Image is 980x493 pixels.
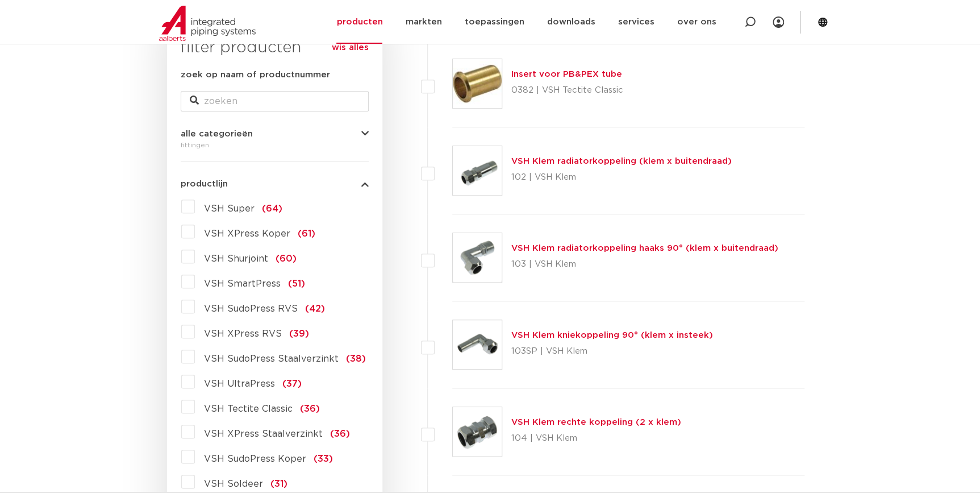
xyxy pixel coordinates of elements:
[511,255,778,274] p: 103 | VSH Klem
[288,279,305,288] span: (51)
[511,418,681,426] a: VSH Klem rechte koppeling (2 x klem)
[181,130,253,138] span: alle categorieën
[511,70,622,78] a: Insert voor PB&PEX tube
[511,244,778,252] a: VSH Klem radiatorkoppeling haaks 90° (klem x buitendraad)
[453,320,502,369] img: Thumbnail for VSH Klem kniekoppeling 90° (klem x insteek)
[204,429,323,438] span: VSH XPress Staalverzinkt
[305,304,325,313] span: (42)
[204,229,290,238] span: VSH XPress Koper
[298,229,315,238] span: (61)
[346,354,366,363] span: (38)
[300,404,320,413] span: (36)
[181,180,369,188] button: productlijn
[204,254,268,263] span: VSH Shurjoint
[204,404,293,413] span: VSH Tectite Classic
[289,329,309,338] span: (39)
[511,81,623,100] p: 0382 | VSH Tectite Classic
[181,180,228,188] span: productlijn
[204,304,298,313] span: VSH SudoPress RVS
[204,354,339,363] span: VSH SudoPress Staalverzinkt
[511,168,732,187] p: 102 | VSH Klem
[204,204,255,213] span: VSH Super
[204,454,306,463] span: VSH SudoPress Koper
[181,138,369,152] div: fittingen
[204,279,281,288] span: VSH SmartPress
[204,479,263,488] span: VSH Soldeer
[314,454,333,463] span: (33)
[262,204,282,213] span: (64)
[453,59,502,108] img: Thumbnail for Insert voor PB&PEX tube
[511,157,732,165] a: VSH Klem radiatorkoppeling (klem x buitendraad)
[453,407,502,456] img: Thumbnail for VSH Klem rechte koppeling (2 x klem)
[511,429,681,448] p: 104 | VSH Klem
[330,429,350,438] span: (36)
[332,41,369,55] a: wis alles
[181,68,330,82] label: zoek op naam of productnummer
[276,254,297,263] span: (60)
[181,130,369,138] button: alle categorieën
[511,331,713,339] a: VSH Klem kniekoppeling 90° (klem x insteek)
[270,479,287,488] span: (31)
[453,146,502,195] img: Thumbnail for VSH Klem radiatorkoppeling (klem x buitendraad)
[511,342,713,361] p: 103SP | VSH Klem
[204,329,282,338] span: VSH XPress RVS
[181,36,369,59] h3: filter producten
[204,379,275,388] span: VSH UltraPress
[282,379,302,388] span: (37)
[453,233,502,282] img: Thumbnail for VSH Klem radiatorkoppeling haaks 90° (klem x buitendraad)
[181,91,369,111] input: zoeken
